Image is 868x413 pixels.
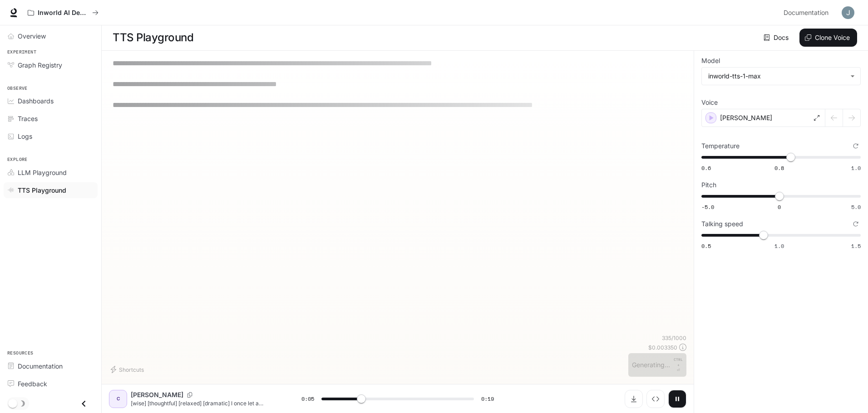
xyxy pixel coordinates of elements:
[839,4,857,22] button: User avatar
[708,72,846,81] div: inworld-tts-1-max
[702,68,860,85] div: inworld-tts-1-max
[774,242,784,250] span: 1.0
[4,93,98,109] a: Dashboards
[842,6,854,19] img: User avatar
[762,29,792,47] a: Docs
[4,182,98,198] a: TTS Playground
[4,28,98,44] a: Overview
[4,128,98,144] a: Logs
[4,57,98,73] a: Graph Registry
[18,361,63,371] span: Documentation
[111,392,125,406] div: C
[18,168,67,177] span: LLM Playground
[625,390,643,408] button: Download audio
[4,376,98,392] a: Feedback
[8,398,17,408] span: Dark mode toggle
[38,9,89,17] p: Inworld AI Demos
[18,31,46,41] span: Overview
[851,219,861,229] button: Reset to default
[131,399,280,407] p: [wise] [thoughtful] [relaxed] [dramatic] I once let a vampire live .... they .... they were not l...
[646,390,665,408] button: Inspect
[720,113,772,122] p: [PERSON_NAME]
[18,185,66,195] span: TTS Playground
[4,111,98,126] a: Traces
[18,131,32,141] span: Logs
[780,4,835,22] a: Documentation
[109,362,148,377] button: Shortcuts
[851,164,861,172] span: 1.0
[183,392,196,398] button: Copy Voice ID
[662,334,686,342] p: 335 / 1000
[18,114,38,123] span: Traces
[701,143,740,149] p: Temperature
[701,164,711,172] span: 0.6
[4,358,98,374] a: Documentation
[701,203,714,211] span: -5.0
[784,7,829,19] span: Documentation
[648,344,677,351] p: $ 0.003350
[701,242,711,250] span: 0.5
[701,182,716,188] p: Pitch
[701,99,718,106] p: Voice
[113,29,193,47] h1: TTS Playground
[774,164,784,172] span: 0.8
[131,390,183,399] p: [PERSON_NAME]
[701,58,720,64] p: Model
[24,4,103,22] button: All workspaces
[851,203,861,211] span: 5.0
[701,221,743,227] p: Talking speed
[18,96,54,106] span: Dashboards
[851,242,861,250] span: 1.5
[481,394,494,403] span: 0:19
[74,394,94,413] button: Close drawer
[4,165,98,180] a: LLM Playground
[18,60,62,70] span: Graph Registry
[851,141,861,151] button: Reset to default
[778,203,781,211] span: 0
[301,394,314,403] span: 0:05
[799,29,857,47] button: Clone Voice
[18,379,47,389] span: Feedback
